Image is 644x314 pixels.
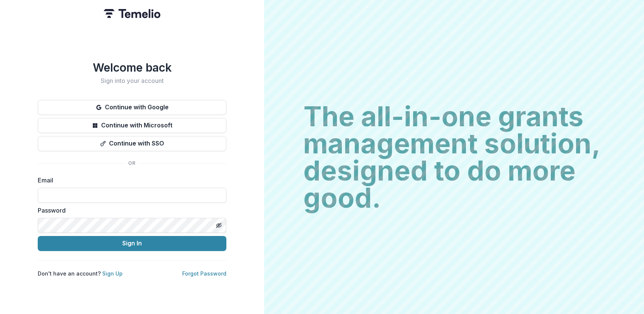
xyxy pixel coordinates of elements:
[38,100,226,115] button: Continue with Google
[213,219,225,231] button: Toggle password visibility
[38,206,222,215] label: Password
[38,61,226,74] h1: Welcome back
[38,270,123,277] p: Don't have an account?
[38,176,222,185] label: Email
[38,118,226,133] button: Continue with Microsoft
[102,270,123,277] a: Sign Up
[38,236,226,251] button: Sign In
[38,136,226,151] button: Continue with SSO
[182,270,226,277] a: Forgot Password
[38,77,226,84] h2: Sign into your account
[104,9,160,18] img: Temelio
